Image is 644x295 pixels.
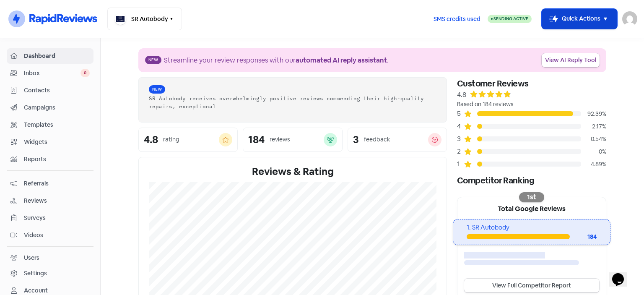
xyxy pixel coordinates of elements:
span: Referrals [24,179,90,188]
span: New [145,56,161,64]
div: 184 [248,135,265,145]
span: Campaigns [24,103,90,112]
div: reviews [270,135,290,144]
div: Customer Reviews [457,77,606,90]
a: SMS credits used [426,14,488,23]
span: Videos [24,231,90,240]
a: Dashboard [7,48,93,64]
div: Users [24,253,39,262]
div: Account [24,286,48,295]
div: 92.39% [581,110,606,118]
div: SR Autobody receives overwhelmingly positive reviews commending their high-quality repairs, excep... [149,94,436,110]
div: Settings [24,269,47,278]
a: Reports [7,151,93,167]
div: 0% [581,147,606,156]
span: Inbox [24,69,80,78]
a: View Full Competitor Report [464,279,599,292]
span: Sending Active [493,16,528,21]
a: View AI Reply Tool [542,53,600,67]
a: 184reviews [243,128,342,152]
div: Reviews & Rating [149,164,436,179]
div: feedback [364,135,390,144]
b: automated AI reply assistant [296,56,387,65]
a: Campaigns [7,100,93,115]
div: 2.17% [581,122,606,131]
img: User [622,11,637,26]
a: Sending Active [488,14,532,24]
a: Contacts [7,83,93,98]
div: Total Google Reviews [457,197,606,219]
div: rating [163,135,179,144]
a: Widgets [7,134,93,150]
span: Surveys [24,214,90,222]
span: Reviews [24,196,90,205]
div: Competitor Ranking [457,174,606,187]
span: 0 [80,69,90,77]
div: 3 [353,135,359,145]
a: 3feedback [348,128,447,152]
span: Dashboard [24,52,90,60]
span: SMS credits used [434,15,480,23]
div: 5 [457,109,464,119]
div: Based on 184 reviews [457,100,606,109]
a: Inbox 0 [7,65,93,81]
div: 4.8 [144,135,158,145]
a: Videos [7,227,93,243]
div: 1. SR Autobody [467,223,596,232]
a: Reviews [7,193,93,209]
span: Templates [24,120,90,129]
div: 2 [457,146,464,157]
iframe: chat widget [609,261,636,287]
div: 4.89% [581,160,606,169]
div: 184 [570,232,597,241]
button: Quick Actions [542,9,617,29]
span: Contacts [24,86,90,95]
a: Surveys [7,210,93,226]
a: Templates [7,117,93,133]
span: Widgets [24,138,90,146]
div: 4.8 [457,90,466,100]
a: Settings [7,266,93,281]
div: 4 [457,121,464,131]
button: SR Autobody [107,8,182,30]
a: Users [7,250,93,266]
div: 0.54% [581,135,606,144]
a: Referrals [7,176,93,191]
a: 4.8rating [138,128,238,152]
div: Streamline your review responses with our . [164,55,389,65]
span: New [149,85,165,94]
div: 3 [457,134,464,144]
span: Reports [24,155,90,164]
div: 1 [457,159,464,169]
div: 1st [519,192,544,202]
